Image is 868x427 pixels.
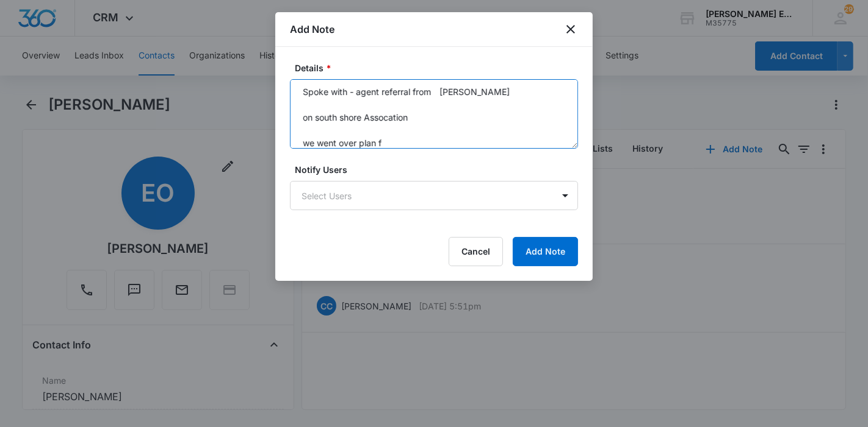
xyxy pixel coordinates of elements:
button: Add Note [513,237,578,266]
textarea: Spoke with - agent referral from [PERSON_NAME] on south shore Assocation we went over plan f [290,79,578,149]
label: Details [295,62,583,74]
button: close [563,22,578,37]
button: Cancel [449,237,503,266]
h1: Add Note [290,22,335,37]
label: Notify Users [295,163,583,176]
